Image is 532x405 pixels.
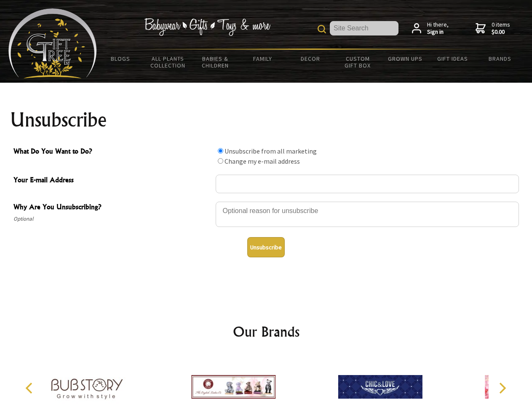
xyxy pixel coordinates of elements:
[13,202,211,214] span: Why Are You Unsubscribing?
[247,237,285,257] button: Unsubscribe
[334,50,382,74] a: Custom Gift Box
[427,28,449,36] strong: Sign in
[476,21,510,36] a: 0 items$0.00
[476,50,524,67] a: Brands
[330,21,398,35] input: Site Search
[13,175,211,187] span: Your E-mail Address
[318,25,326,33] img: product search
[492,28,510,36] strong: $0.00
[8,8,97,78] img: Babyware - Gifts - Toys and more...
[144,50,192,74] a: All Plants Collection
[492,21,510,36] span: 0 items
[225,157,300,165] label: Change my e-mail address
[192,50,239,74] a: Babies & Children
[239,50,287,67] a: Family
[97,50,144,67] a: BLOGS
[10,110,522,130] h1: Unsubscribe
[286,50,334,67] a: Decor
[144,18,270,36] img: Babywear - Gifts - Toys & more
[218,158,223,164] input: What Do You Want to Do?
[218,148,223,154] input: What Do You Want to Do?
[429,50,476,67] a: Gift Ideas
[216,202,519,227] textarea: Why Are You Unsubscribing?
[412,21,449,36] a: Hi there,Sign in
[427,21,449,36] span: Hi there,
[13,146,211,158] span: What Do You Want to Do?
[13,214,211,224] span: Optional
[21,379,40,397] button: Previous
[17,321,516,342] h2: Our Brands
[381,50,429,67] a: Grown Ups
[216,175,519,193] input: Your E-mail Address
[225,147,317,155] label: Unsubscribe from all marketing
[493,379,511,397] button: Next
